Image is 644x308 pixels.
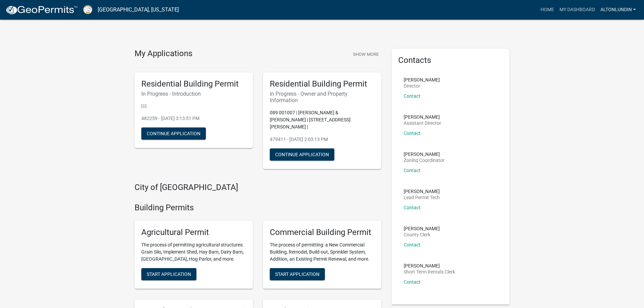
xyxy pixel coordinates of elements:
[404,84,440,88] p: Director
[404,121,441,125] p: Assistant Director
[270,91,375,103] h6: In Progress - Owner and Property Information
[404,77,440,82] p: [PERSON_NAME]
[404,263,455,268] p: [PERSON_NAME]
[598,3,639,16] a: AltonLundin
[404,93,421,99] a: Contact
[141,115,246,122] p: 482259 - [DATE] 3:13:51 PM
[141,268,196,280] button: Start Application
[135,49,192,59] h4: My Applications
[275,271,319,277] span: Start Application
[270,268,325,280] button: Start Application
[398,55,503,65] h5: Contacts
[404,279,421,285] a: Contact
[141,102,246,110] p: | | |
[404,158,445,163] p: Zoning Coordinator
[270,79,375,89] h5: Residential Building Permit
[270,136,375,143] p: 479411 - [DATE] 2:03:13 PM
[147,271,191,277] span: Start Application
[141,127,206,140] button: Continue Application
[404,232,440,237] p: County Clerk
[404,189,440,194] p: [PERSON_NAME]
[404,195,440,200] p: Lead Permit Tech
[404,168,421,173] a: Contact
[83,5,92,14] img: Putnam County, Georgia
[270,148,334,161] button: Continue Application
[538,3,557,16] a: Home
[404,226,440,231] p: [PERSON_NAME]
[270,241,375,263] p: The process of permitting: a New Commercial Building, Remodel, Build-out, Sprinkler System, Addit...
[141,228,246,237] h5: Agricultural Permit
[404,115,441,119] p: [PERSON_NAME]
[141,79,246,89] h5: Residential Building Permit
[141,241,246,263] p: The process of permitting agricultural structures: Grain Silo, Implement Shed, Hay Barn, Dairy Ba...
[270,228,375,237] h5: Commercial Building Permit
[350,49,381,60] button: Show More
[557,3,598,16] a: My Dashboard
[404,205,421,210] a: Contact
[404,269,455,274] p: Short Term Rentals Clerk
[135,183,381,192] h4: City of [GEOGRAPHIC_DATA]
[135,203,381,213] h4: Building Permits
[404,131,421,136] a: Contact
[270,109,375,131] p: 089 001007 | [PERSON_NAME] & [PERSON_NAME] | [STREET_ADDRESS][PERSON_NAME] |
[141,91,246,97] h6: In Progress - Introduction
[404,152,445,157] p: [PERSON_NAME]
[404,242,421,247] a: Contact
[98,4,179,16] a: [GEOGRAPHIC_DATA], [US_STATE]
